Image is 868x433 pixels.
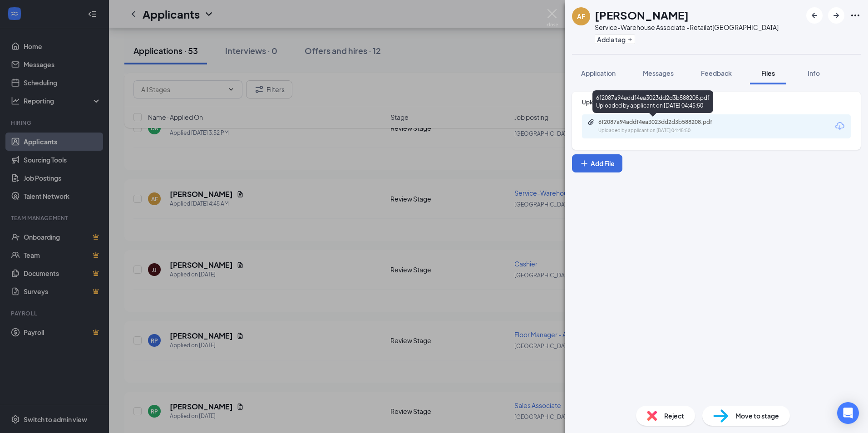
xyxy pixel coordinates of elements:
[595,7,689,23] h1: [PERSON_NAME]
[828,7,844,24] button: ArrowRight
[592,90,713,113] div: 6f2087a94addf4ea3023dd2d3b588208.pdf Uploaded by applicant on [DATE] 04:45:50
[761,69,775,77] span: Files
[587,118,735,134] a: Paperclip6f2087a94addf4ea3023dd2d3b588208.pdfUploaded by applicant on [DATE] 04:45:50
[701,69,732,77] span: Feedback
[582,98,851,106] div: Upload Resume
[809,10,820,21] svg: ArrowLeftNew
[664,411,684,421] span: Reject
[850,10,861,21] svg: Ellipses
[595,23,779,32] div: Service-Warehouse Associate -Retail at [GEOGRAPHIC_DATA]
[831,10,842,21] svg: ArrowRight
[806,7,823,24] button: ArrowLeftNew
[598,127,735,134] div: Uploaded by applicant on [DATE] 04:45:50
[587,118,595,126] svg: Paperclip
[643,69,674,77] span: Messages
[735,411,779,421] span: Move to stage
[627,37,633,42] svg: Plus
[595,34,635,44] button: PlusAdd a tag
[580,159,589,168] svg: Plus
[581,69,616,77] span: Application
[834,121,845,132] svg: Download
[577,12,585,21] div: AF
[572,154,622,172] button: Add FilePlus
[598,118,725,126] div: 6f2087a94addf4ea3023dd2d3b588208.pdf
[808,69,820,77] span: Info
[837,402,859,424] div: Open Intercom Messenger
